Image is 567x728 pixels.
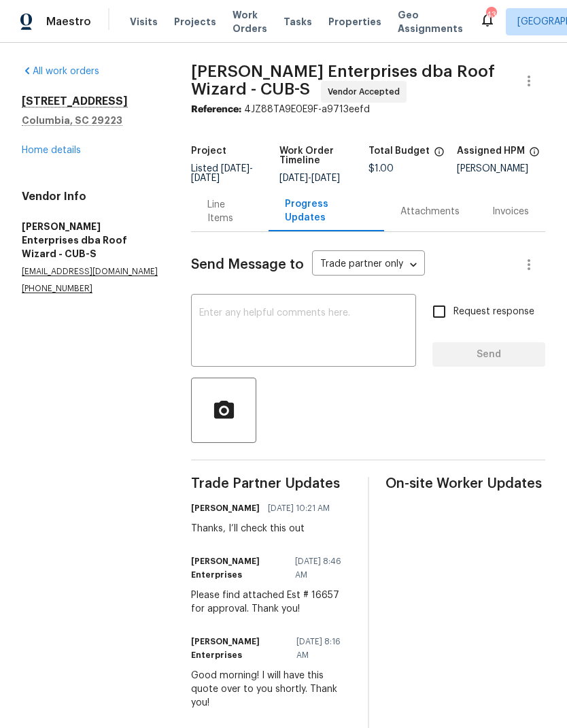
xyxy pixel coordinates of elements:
div: Progress Updates [285,197,368,225]
h6: [PERSON_NAME] Enterprises [191,555,287,582]
b: Reference: [191,105,241,114]
span: - [191,164,253,183]
h4: Vendor Info [22,190,158,203]
span: [DATE] 8:46 AM [295,555,343,582]
span: Request response [453,305,534,319]
h5: Assigned HPM [457,146,525,156]
span: Geo Assignments [398,8,463,35]
span: Maestro [46,15,91,29]
span: Vendor Accepted [328,85,405,99]
span: Visits [130,15,158,29]
span: Projects [174,15,216,29]
div: Please find attached Est # 16657 for approval. Thank you! [191,589,351,616]
span: Send Message to [191,258,304,271]
h5: Project [191,146,226,156]
span: [DATE] [191,173,220,183]
span: The total cost of line items that have been proposed by Opendoor. This sum includes line items th... [434,146,445,164]
span: [DATE] [221,164,250,173]
span: [DATE] 8:16 AM [296,635,343,662]
span: On-site Worker Updates [385,477,545,491]
div: [PERSON_NAME] [457,164,545,173]
div: Line Items [207,198,252,225]
h6: [PERSON_NAME] Enterprises [191,635,288,662]
div: Thanks, I’ll check this out [191,522,338,535]
span: [DATE] [311,173,340,183]
div: 43 [486,8,496,22]
span: Trade Partner Updates [191,477,351,491]
div: Attachments [400,205,460,218]
span: Properties [328,15,381,29]
a: All work orders [22,67,99,76]
span: - [279,173,340,183]
span: [DATE] [279,173,308,183]
span: [DATE] 10:21 AM [268,501,330,515]
span: The hpm assigned to this work order. [529,146,540,164]
div: 4JZ88TA9E0E9F-a9713eefd [191,103,545,116]
div: Trade partner only [312,254,425,276]
a: Home details [22,146,81,155]
div: Invoices [492,205,529,218]
h6: [PERSON_NAME] [191,501,260,515]
h5: Work Order Timeline [279,146,368,165]
span: Work Orders [233,8,267,35]
div: Good morning! I will have this quote over to you shortly. Thank you! [191,669,351,710]
span: $1.00 [368,164,394,173]
span: Listed [191,164,253,183]
h5: Total Budget [368,146,430,156]
span: Tasks [283,17,312,27]
span: [PERSON_NAME] Enterprises dba Roof Wizard - CUB-S [191,63,495,97]
h5: [PERSON_NAME] Enterprises dba Roof Wizard - CUB-S [22,220,158,261]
